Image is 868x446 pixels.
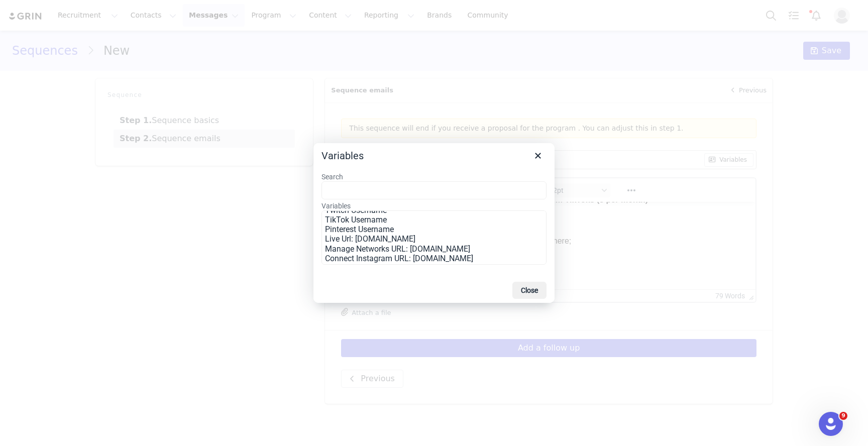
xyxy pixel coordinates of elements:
[325,263,544,273] option: Settings URL: [DOMAIN_NAME]
[529,147,547,164] button: Close
[321,201,547,210] label: Variables
[512,282,547,299] button: Close
[8,78,124,87] span: Can’t wait to hear from you 🫶
[325,215,544,225] option: TikTok Username
[839,412,847,420] span: 9
[8,35,229,43] span: If you are interested please sign up and pick your pieces here;
[321,149,364,162] div: Variables
[321,172,547,181] label: Search
[325,254,544,263] option: Connect Instagram URL: [DOMAIN_NAME]
[819,412,843,436] iframe: Intercom live chat
[325,244,544,254] option: Manage Networks URL: [DOMAIN_NAME]
[325,234,544,244] option: Live Url: [DOMAIN_NAME]
[325,225,544,234] option: Pinterest Username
